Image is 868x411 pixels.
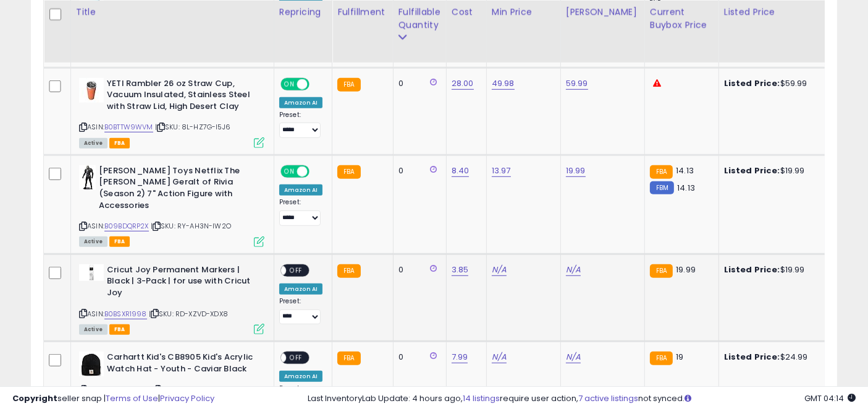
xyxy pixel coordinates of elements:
div: Current Buybox Price [650,6,714,32]
small: FBM [650,181,674,194]
span: OFF [286,265,306,275]
span: | SKU: RY-AH3N-IW2O [151,221,231,231]
div: Amazon AI [279,97,322,108]
div: seller snap | | [12,393,214,405]
div: ASIN: [79,264,264,333]
a: 8.40 [452,165,470,177]
a: 14 listings [463,392,500,404]
b: [PERSON_NAME] Toys Netflix The [PERSON_NAME] Geralt of Rivia (Season 2) 7" Action Figure with Acc... [99,165,249,214]
span: FBA [109,324,130,335]
div: ASIN: [79,165,264,246]
div: Listed Price [724,6,831,19]
small: FBA [650,264,673,278]
b: Listed Price: [724,165,780,176]
span: ON [282,79,297,89]
div: Repricing [279,6,327,19]
img: 31ALTNGT4jL._SL40_.jpg [79,264,104,281]
div: Title [76,6,269,19]
b: Listed Price: [724,351,780,363]
a: 7.99 [452,351,468,363]
img: 51mbP1Cl38L._SL40_.jpg [79,352,104,376]
a: 7 active listings [578,392,638,404]
div: Amazon AI [279,283,322,295]
strong: Copyright [12,392,57,404]
div: 0 [398,264,437,275]
div: Fulfillable Quantity [398,6,441,32]
a: 3.85 [452,264,469,276]
small: FBA [337,165,360,179]
span: 14.13 [676,165,694,176]
b: Listed Price: [724,264,780,275]
span: All listings currently available for purchase on Amazon [79,138,107,149]
div: Preset: [279,297,322,324]
a: 49.98 [492,77,515,90]
span: ON [282,166,297,176]
div: $59.99 [724,78,827,89]
span: 19.99 [676,264,696,275]
span: 14.13 [677,182,695,194]
a: B0BTTW9WVM [104,122,153,132]
div: 0 [398,78,437,89]
span: | SKU: 8L-HZ7G-I5J6 [155,122,230,132]
div: Preset: [279,111,322,138]
div: $24.99 [724,352,827,363]
a: N/A [566,351,581,363]
span: All listings currently available for purchase on Amazon [79,324,107,335]
small: FBA [337,352,360,365]
a: N/A [566,264,581,276]
div: Fulfillment [337,6,387,19]
a: 59.99 [566,77,588,90]
small: FBA [337,264,360,278]
a: N/A [492,264,507,276]
div: Cost [452,6,481,19]
div: Min Price [492,6,555,19]
a: N/A [492,351,507,363]
a: 19.99 [566,165,586,177]
span: OFF [286,353,306,363]
a: 28.00 [452,77,474,90]
div: ASIN: [79,78,264,147]
span: All listings currently available for purchase on Amazon [79,236,107,247]
b: YETI Rambler 26 oz Straw Cup, Vacuum Insulated, Stainless Steel with Straw Lid, High Desert Clay [107,78,257,116]
small: FBA [650,352,673,365]
div: Preset: [279,198,322,225]
span: OFF [308,79,327,89]
div: 0 [398,352,437,363]
a: Privacy Policy [160,392,214,404]
a: 13.97 [492,165,511,177]
span: FBA [109,236,130,247]
small: FBA [650,165,673,179]
div: $19.99 [724,165,827,176]
small: FBA [337,78,360,92]
span: 19 [676,351,683,363]
b: Listed Price: [724,77,780,89]
a: B09BDQRP2X [104,221,149,231]
div: Last InventoryLab Update: 4 hours ago, require user action, not synced. [308,393,856,405]
span: FBA [109,138,130,149]
div: $19.99 [724,264,827,275]
span: 2025-10-11 04:14 GMT [804,392,856,404]
span: OFF [308,166,327,176]
b: Carhartt Kid's CB8905 Kid's Acrylic Watch Hat - Youth - Caviar Black [107,352,257,378]
span: | SKU: RD-XZVD-XDX8 [149,309,228,319]
div: 0 [398,165,437,176]
img: 41umj+U9HcL._SL40_.jpg [79,165,96,190]
b: Cricut Joy Permanent Markers | Black | 3-Pack | for use with Cricut Joy [107,264,257,302]
div: Amazon AI [279,371,322,382]
img: 31Kmt2eFM3L._SL40_.jpg [79,78,104,103]
div: Amazon AI [279,184,322,196]
div: [PERSON_NAME] [566,6,639,19]
a: Terms of Use [106,392,158,404]
a: B0BSXR1998 [104,309,147,319]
